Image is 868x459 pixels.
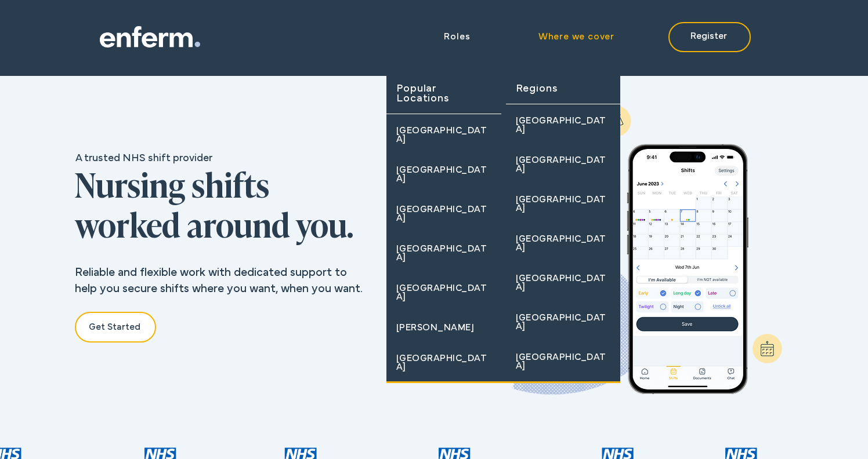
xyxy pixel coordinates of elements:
[396,85,491,104] span: Popular Locations
[516,196,611,213] span: [GEOGRAPHIC_DATA]
[386,157,501,193] a: [GEOGRAPHIC_DATA]
[396,324,474,333] span: [PERSON_NAME]
[506,75,621,104] div: Regions
[506,344,621,380] a: [GEOGRAPHIC_DATA]
[516,117,611,134] span: [GEOGRAPHIC_DATA]
[386,236,501,272] a: [GEOGRAPHIC_DATA]
[386,27,620,48] nav: Site
[386,48,620,383] div: Where we cover
[386,27,476,48] div: Roles
[506,147,621,183] a: [GEOGRAPHIC_DATA]
[516,275,611,292] span: [GEOGRAPHIC_DATA]
[396,127,491,144] span: [GEOGRAPHIC_DATA]
[538,32,614,42] span: Where we cover
[396,206,491,223] span: [GEOGRAPHIC_DATA]
[506,108,621,144] a: [GEOGRAPHIC_DATA]
[386,345,501,381] a: [GEOGRAPHIC_DATA]
[396,245,491,263] span: [GEOGRAPHIC_DATA]
[506,265,621,301] a: [GEOGRAPHIC_DATA]
[690,31,727,42] span: Register
[516,354,611,371] span: [GEOGRAPHIC_DATA]
[386,196,501,232] a: [GEOGRAPHIC_DATA]
[386,75,501,114] div: Popular Locations
[386,315,501,342] a: [PERSON_NAME]
[89,322,140,333] span: Get Started
[396,166,491,184] span: [GEOGRAPHIC_DATA]
[516,85,558,94] span: Regions
[75,312,156,343] a: Get Started
[506,226,621,262] a: [GEOGRAPHIC_DATA]
[506,305,621,341] a: [GEOGRAPHIC_DATA]
[386,275,501,311] a: [GEOGRAPHIC_DATA]
[506,187,621,223] a: [GEOGRAPHIC_DATA]
[516,314,611,331] span: [GEOGRAPHIC_DATA]
[75,154,212,163] span: A trusted NHS shift provider
[516,156,611,174] span: [GEOGRAPHIC_DATA]
[396,285,491,302] span: [GEOGRAPHIC_DATA]
[75,172,353,245] span: Nursing shifts worked around you.
[396,355,491,372] span: [GEOGRAPHIC_DATA]
[516,235,611,253] span: [GEOGRAPHIC_DATA]
[668,22,751,52] a: Register
[386,118,501,154] a: [GEOGRAPHIC_DATA]
[480,27,620,48] a: Where we cover
[386,118,501,385] div: Popular Locations
[487,83,793,435] img: Nursing-Shifts.png
[75,268,363,294] span: Reliable and flexible work with dedicated support to help you secure shifts where you want, when ...
[506,108,621,384] div: Regions
[444,32,470,42] span: Roles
